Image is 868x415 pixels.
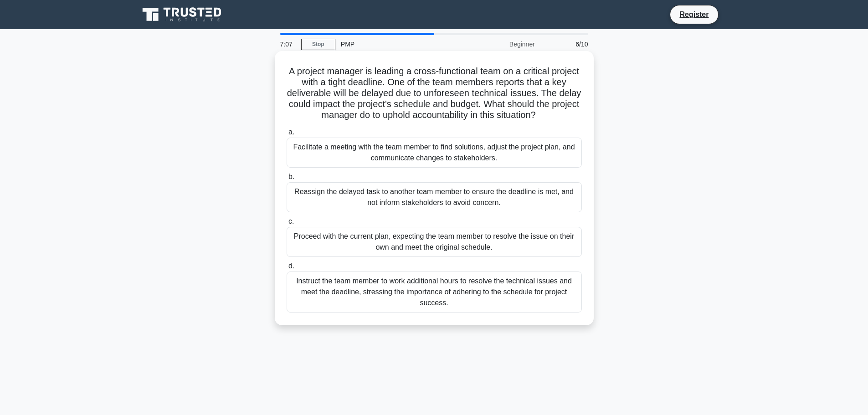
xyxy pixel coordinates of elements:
[275,35,301,53] div: 7:07
[288,128,294,136] span: a.
[461,35,540,53] div: Beginner
[288,262,294,270] span: d.
[287,227,582,257] div: Proceed with the current plan, expecting the team member to resolve the issue on their own and me...
[286,66,583,121] h5: A project manager is leading a cross-functional team on a critical project with a tight deadline....
[674,9,714,20] a: Register
[335,35,461,53] div: PMP
[287,138,582,168] div: Facilitate a meeting with the team member to find solutions, adjust the project plan, and communi...
[288,173,294,180] span: b.
[287,182,582,212] div: Reassign the delayed task to another team member to ensure the deadline is met, and not inform st...
[288,217,294,225] span: c.
[540,35,594,53] div: 6/10
[287,272,582,313] div: Instruct the team member to work additional hours to resolve the technical issues and meet the de...
[301,39,335,50] a: Stop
